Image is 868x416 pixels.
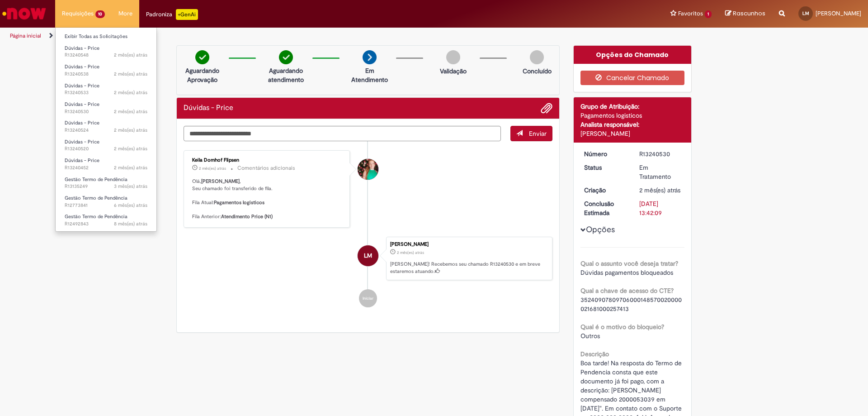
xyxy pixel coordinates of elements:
p: +GenAi [176,9,198,20]
span: 2 mês(es) atrás [114,127,147,134]
div: Keila Domhof Flipsen [192,158,343,163]
time: 03/07/2025 17:42:06 [397,250,424,255]
span: Dúvidas - Price [65,120,99,126]
div: Keila Domhof Flipsen [358,159,378,180]
button: Enviar [510,126,552,141]
time: 08/03/2025 08:23:09 [114,202,147,209]
span: 3 mês(es) atrás [114,183,147,190]
span: LM [364,245,372,267]
time: 06/06/2025 15:27:58 [114,183,147,190]
div: [PERSON_NAME] [580,129,685,138]
img: ServiceNow [1,5,47,23]
span: Dúvidas - Price [65,139,99,145]
span: [PERSON_NAME] [816,10,861,17]
ul: Histórico de tíquete [184,141,552,316]
a: Aberto R13240524 : Dúvidas - Price [56,118,156,135]
p: Em Atendimento [348,66,392,84]
img: check-circle-green.png [195,50,209,64]
span: R13240548 [65,52,147,59]
p: Olá, , Seu chamado foi transferido de fila. Fila Atual: Fila Anterior: [192,178,343,220]
span: 2 mês(es) atrás [114,52,147,58]
textarea: Digite sua mensagem aqui... [184,126,501,141]
span: 2 mês(es) atrás [114,108,147,115]
p: Aguardando Aprovação [180,66,224,84]
time: 03/07/2025 17:39:49 [114,145,147,152]
a: Aberto R13135249 : Gestão Termo de Pendência [56,175,156,191]
div: [PERSON_NAME] [390,242,547,247]
div: Padroniza [146,9,198,20]
div: [DATE] 13:42:09 [639,199,681,217]
p: [PERSON_NAME]! Recebemos seu chamado R13240530 e em breve estaremos atuando. [390,261,547,275]
time: 03/07/2025 17:28:40 [114,164,147,171]
a: Aberto R12773841 : Gestão Termo de Pendência [56,193,156,210]
span: Outros [580,332,600,340]
div: Analista responsável: [580,120,685,129]
span: R12773841 [65,202,147,209]
dt: Criação [577,186,633,195]
span: 2 mês(es) atrás [114,71,147,77]
time: 03/07/2025 17:42:06 [639,186,680,194]
b: Descrição [580,350,609,358]
a: Aberto R13240533 : Dúvidas - Price [56,81,156,98]
a: Aberto R13240520 : Dúvidas - Price [56,137,156,154]
p: Validação [440,67,467,76]
a: Exibir Todas as Solicitações [56,32,156,42]
span: Dúvidas - Price [65,45,99,52]
span: Dúvidas - Price [65,157,99,164]
span: R13135249 [65,183,147,190]
span: Dúvidas - Price [65,101,99,108]
span: 2 mês(es) atrás [114,164,147,171]
span: Favoritos [678,9,703,18]
span: R13240524 [65,127,147,134]
time: 03/07/2025 17:44:57 [114,52,147,58]
div: Opções do Chamado [574,46,692,64]
span: Gestão Termo de Pendência [65,195,127,201]
div: Grupo de Atribuição: [580,102,685,111]
a: Aberto R13240538 : Dúvidas - Price [56,62,156,79]
span: Enviar [529,129,547,138]
img: img-circle-grey.png [446,50,460,64]
p: Aguardando atendimento [264,66,308,84]
time: 05/07/2025 10:04:23 [199,166,226,171]
span: Gestão Termo de Pendência [65,213,127,220]
span: R13240533 [65,89,147,96]
span: Gestão Termo de Pendência [65,176,127,183]
time: 03/07/2025 17:42:58 [114,89,147,96]
b: Atendimento Price (N1) [221,213,273,220]
ul: Requisições [55,27,157,232]
small: Comentários adicionais [237,164,295,172]
div: Em Tratamento [639,163,681,181]
span: More [118,9,132,18]
dt: Conclusão Estimada [577,199,633,217]
time: 03/07/2025 17:42:07 [114,108,147,115]
span: 2 mês(es) atrás [114,145,147,152]
img: check-circle-green.png [279,50,293,64]
span: 2 mês(es) atrás [397,250,424,255]
span: Dúvidas - Price [65,63,99,70]
button: Cancelar Chamado [580,71,685,85]
a: Aberto R12492843 : Gestão Termo de Pendência [56,212,156,229]
a: Rascunhos [725,10,765,18]
div: Pagamentos logisticos [580,111,685,120]
span: 2 mês(es) atrás [199,166,226,171]
span: Dúvidas pagamentos bloqueados [580,268,673,277]
dt: Status [577,163,633,172]
span: R13240538 [65,71,147,78]
b: Qual é o motivo do bloqueio? [580,323,664,331]
span: LM [802,10,809,16]
div: R13240530 [639,149,681,158]
img: img-circle-grey.png [530,50,544,64]
span: 6 mês(es) atrás [114,202,147,209]
div: 03/07/2025 17:42:06 [639,186,681,195]
span: R12492843 [65,220,147,228]
dt: Número [577,149,633,158]
img: arrow-next.png [363,50,377,64]
div: Lucas Marques [358,245,378,266]
a: Página inicial [10,32,41,39]
a: Aberto R13240452 : Dúvidas - Price [56,156,156,172]
time: 08/01/2025 13:53:58 [114,220,147,227]
span: 2 mês(es) atrás [639,186,680,194]
a: Aberto R13240530 : Dúvidas - Price [56,100,156,116]
span: 8 mês(es) atrás [114,220,147,227]
span: 35240907809706000148570020000021681000257413 [580,296,682,313]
